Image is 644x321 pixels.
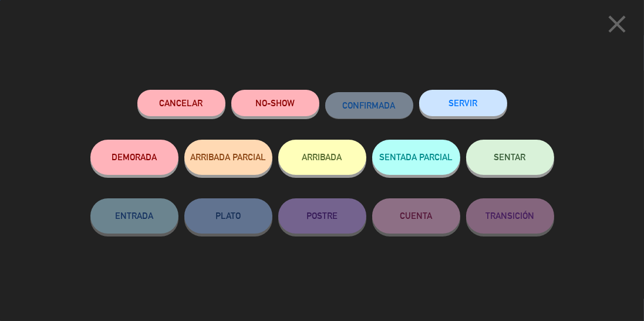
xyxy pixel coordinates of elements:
button: CONFIRMADA [325,92,413,119]
button: SENTADA PARCIAL [372,140,460,175]
button: close [599,9,635,43]
button: CUENTA [372,198,460,234]
button: DEMORADA [90,140,178,175]
span: ARRIBADA PARCIAL [190,152,266,162]
button: SENTAR [466,140,554,175]
button: ARRIBADA PARCIAL [184,140,272,175]
button: Cancelar [137,90,225,116]
button: SERVIR [419,90,507,116]
span: SENTAR [494,152,526,162]
button: ARRIBADA [278,140,366,175]
i: close [602,9,632,39]
button: ENTRADA [90,198,178,234]
button: PLATO [184,198,272,234]
button: POSTRE [278,198,366,234]
button: TRANSICIÓN [466,198,554,234]
button: NO-SHOW [231,90,319,116]
span: CONFIRMADA [343,100,396,110]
